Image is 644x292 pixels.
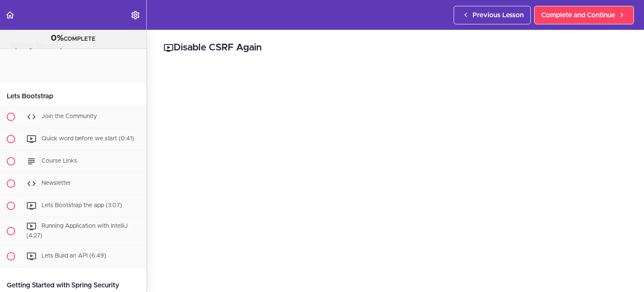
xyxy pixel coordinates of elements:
a: Previous Lesson [454,6,531,24]
span: Complete and Continue [541,10,615,20]
span: 0% [51,34,64,42]
svg: Settings Menu [130,10,140,20]
span: Previous Lesson [473,10,524,20]
svg: Back to course curriculum [5,10,15,20]
span: Lets Build an API (6:49) [42,253,106,259]
div: COMPLETE [10,33,136,44]
h2: Disable CSRF Again [164,41,627,55]
span: Newsletter [42,180,71,186]
span: Course Links [42,158,77,164]
span: Quick word before we start (0:41) [42,136,134,142]
a: Complete and Continue [534,6,634,24]
span: Lets Bootstrap the app (3:07) [42,203,122,208]
span: Join the Community [42,113,97,119]
span: Running Application with IntelliJ (4:27) [26,223,128,239]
